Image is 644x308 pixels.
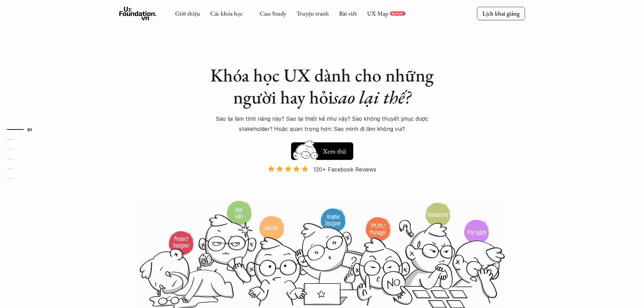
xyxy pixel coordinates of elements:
p: Lịch khai giảng [482,9,520,17]
em: sao lại thế? [333,85,411,109]
a: Lịch khai giảng [477,7,525,20]
a: 01 [7,125,39,134]
p: 120+ Facebook Reviews [313,164,376,174]
a: Các khóa học [210,9,243,17]
p: Sao lại làm tính năng này? Sao lại thiết kế như vậy? Sao không thuyết phục được stakeholder? Hoặc... [204,114,440,134]
a: 120+ Facebook Reviews [262,165,382,199]
a: Xem thử [291,139,353,160]
h5: Xem thử [323,146,346,156]
strong: 01 [27,127,32,132]
a: Bài viết [339,9,357,17]
a: UX Map [367,9,388,17]
a: Case Study [260,9,286,17]
a: Truyện tranh [296,9,329,17]
p: REPORT [391,11,404,16]
h1: Khóa học UX dành cho những người hay hỏi [204,64,440,108]
a: REPORT [390,11,405,16]
a: Giới thiệu [175,9,200,17]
